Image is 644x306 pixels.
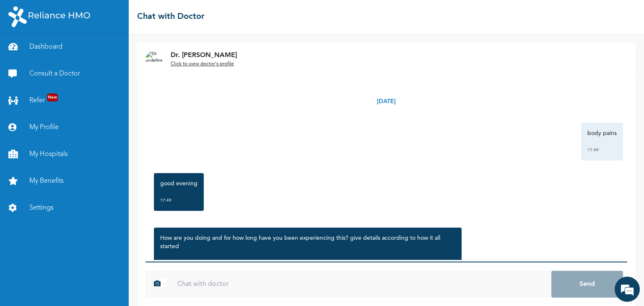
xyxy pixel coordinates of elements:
p: body pains [587,129,617,137]
p: Dr. [PERSON_NAME] [171,50,237,60]
button: Send [551,271,623,298]
img: Dr. undefined` [145,51,162,67]
p: How are you doing and for how long have you been experiencing this? give details according to how... [160,234,455,251]
div: 17:49 [587,146,617,154]
img: RelianceHMO's Logo [8,6,90,27]
input: Chat with doctor [169,271,551,298]
div: 17:49 [160,196,197,205]
h2: Chat with Doctor [137,10,205,23]
u: Click to view doctor's profile [171,62,234,67]
div: 17:49 [160,259,455,267]
p: good evening [160,179,197,188]
span: New [47,93,58,101]
p: [DATE] [377,97,396,106]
